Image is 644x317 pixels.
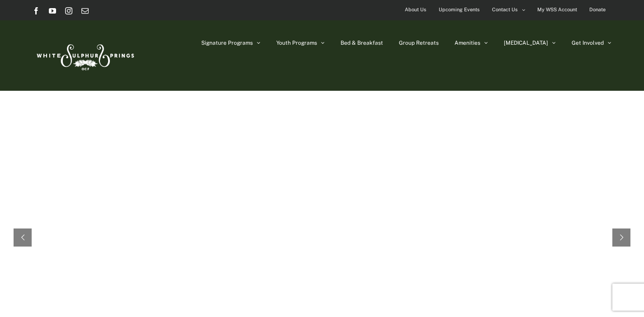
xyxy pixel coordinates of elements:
a: Youth Programs [276,20,325,65]
span: Amenities [455,40,480,46]
span: Signature Programs [201,40,253,46]
nav: Main Menu [201,20,611,65]
span: Bed & Breakfast [341,40,383,46]
span: About Us [405,3,426,16]
img: White Sulphur Springs Logo [33,34,137,77]
span: Youth Programs [276,40,317,46]
span: Donate [589,3,606,16]
a: Get Involved [572,20,611,65]
a: Email [81,7,89,14]
a: Facebook [33,7,40,14]
a: Group Retreats [399,20,439,65]
span: Group Retreats [399,40,439,46]
a: Instagram [65,7,72,14]
span: [MEDICAL_DATA] [504,40,548,46]
span: Upcoming Events [439,3,480,16]
span: My WSS Account [537,3,577,16]
span: Get Involved [572,40,604,46]
a: Bed & Breakfast [341,20,383,65]
a: [MEDICAL_DATA] [504,20,556,65]
span: Contact Us [492,3,518,16]
a: YouTube [49,7,56,14]
a: Amenities [455,20,488,65]
a: Signature Programs [201,20,260,65]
